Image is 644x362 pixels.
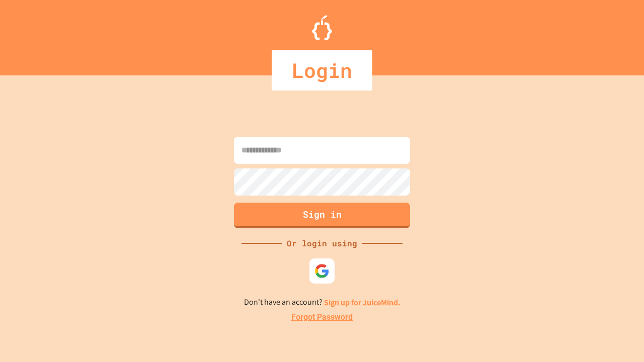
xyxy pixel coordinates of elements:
[244,296,400,309] p: Don't have an account?
[272,50,372,90] div: Login
[234,203,410,228] button: Sign in
[324,297,400,308] a: Sign up for JuiceMind.
[282,237,362,249] div: Or login using
[314,263,330,279] img: google-icon.svg
[312,15,332,40] img: Logo.svg
[291,311,353,323] a: Forgot Password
